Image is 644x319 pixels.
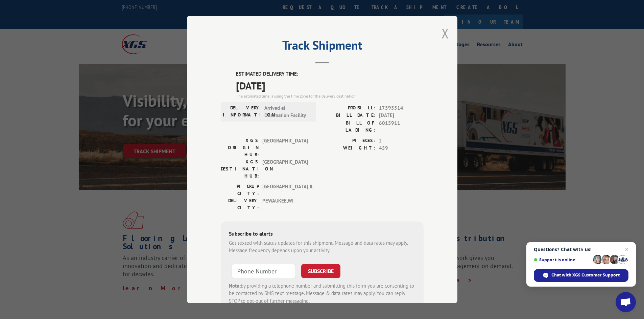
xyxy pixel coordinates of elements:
[221,197,259,211] label: DELIVERY CITY:
[379,112,424,119] span: [DATE]
[322,112,376,119] label: BILL DATE:
[379,137,424,145] span: 2
[221,137,259,158] label: XGS ORIGIN HUB:
[534,247,628,252] span: Questions? Chat with us!
[616,292,636,312] div: Open chat
[534,269,628,282] div: Chat with XGS Customer Support
[262,197,308,211] span: PEWAUKEE , WI
[264,104,310,119] span: Arrived at Destination Facility
[221,183,259,197] label: PICKUP CITY:
[379,144,424,152] span: 459
[322,144,376,152] label: WEIGHT:
[262,137,308,158] span: [GEOGRAPHIC_DATA]
[223,104,261,119] label: DELIVERY INFORMATION:
[232,264,296,278] input: Phone Number
[221,41,424,53] h2: Track Shipment
[236,78,424,93] span: [DATE]
[229,230,415,239] div: Subscribe to alerts
[322,104,376,112] label: PROBILL:
[236,93,424,99] div: The estimated time is using the time zone for the delivery destination.
[534,257,591,262] span: Support is online
[379,119,424,134] span: 6015911
[379,104,424,112] span: 17595514
[442,24,449,42] button: Close modal
[229,283,241,289] strong: Note:
[322,119,376,134] label: BILL OF LADING:
[229,282,415,305] div: by providing a telephone number and submitting this form you are consenting to be contacted by SM...
[229,239,415,255] div: Get texted with status updates for this shipment. Message and data rates may apply. Message frequ...
[262,158,308,180] span: [GEOGRAPHIC_DATA]
[221,158,259,180] label: XGS DESTINATION HUB:
[551,272,620,278] span: Chat with XGS Customer Support
[301,264,340,278] button: SUBSCRIBE
[236,70,424,78] label: ESTIMATED DELIVERY TIME:
[623,245,631,254] span: Close chat
[322,137,376,145] label: PIECES:
[262,183,308,197] span: [GEOGRAPHIC_DATA] , IL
